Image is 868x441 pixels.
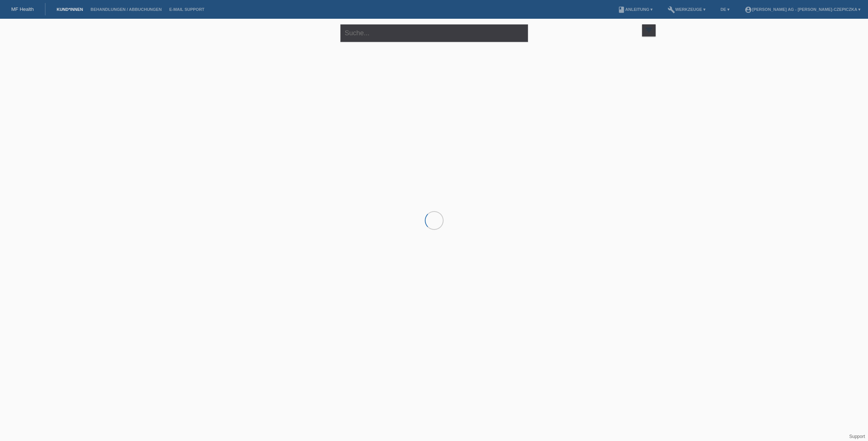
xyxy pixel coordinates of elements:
i: build [668,6,675,13]
a: Support [849,434,865,439]
i: account_circle [745,6,752,13]
a: Behandlungen / Abbuchungen [87,7,165,12]
i: filter_list [645,26,653,34]
a: DE ▾ [717,7,733,12]
input: Suche... [340,24,528,42]
a: MF Health [11,6,34,12]
a: buildWerkzeuge ▾ [664,7,709,12]
a: Kund*innen [53,7,87,12]
i: book [618,6,625,13]
a: bookAnleitung ▾ [614,7,656,12]
a: account_circle[PERSON_NAME] AG - [PERSON_NAME]-Czepiczka ▾ [741,7,864,12]
a: E-Mail Support [165,7,208,12]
